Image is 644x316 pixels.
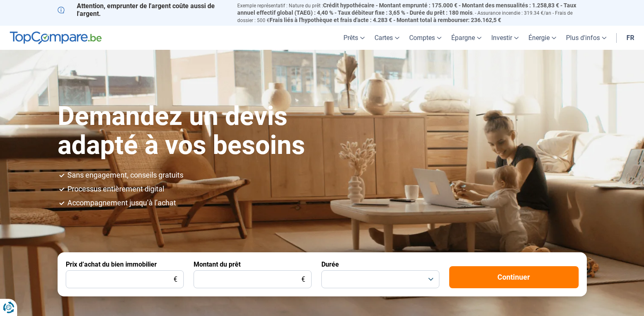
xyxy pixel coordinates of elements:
span: € [301,276,305,283]
a: Épargne [446,26,486,50]
li: Processus entièrement digital [67,185,587,193]
a: Plus d'infos [561,26,611,50]
img: TopCompare [10,31,102,45]
a: Comptes [404,26,446,50]
a: Prêts [339,26,370,50]
a: fr [622,26,639,50]
li: Sans engagement, conseils gratuits [67,171,587,179]
label: Prix d’achat du bien immobilier [66,260,157,268]
a: Investir [486,26,524,50]
span: Frais liés à l'hypothèque et frais d'acte : 4.283 € - Montant total à rembourser: 236.162,5 € [270,17,501,23]
span: € [174,276,177,283]
h1: Demandez un devis adapté à vos besoins [58,102,371,160]
label: Montant du prêt [194,260,241,268]
button: Continuer [449,266,579,288]
a: Énergie [524,26,561,50]
li: Accompagnement jusqu’à l’achat [67,199,587,207]
p: Exemple représentatif : Nature du prêt : . - Assurance incendie : 319.34 €/an - Frais de dossier ... [237,2,587,24]
p: Attention, emprunter de l'argent coûte aussi de l'argent. [58,2,227,18]
a: Cartes [370,26,404,50]
span: Crédit hypothécaire - Montant emprunté : 175.000 € - Montant des mensualités : 1.258,83 € - Taux ... [237,2,576,16]
label: Durée [321,260,339,268]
